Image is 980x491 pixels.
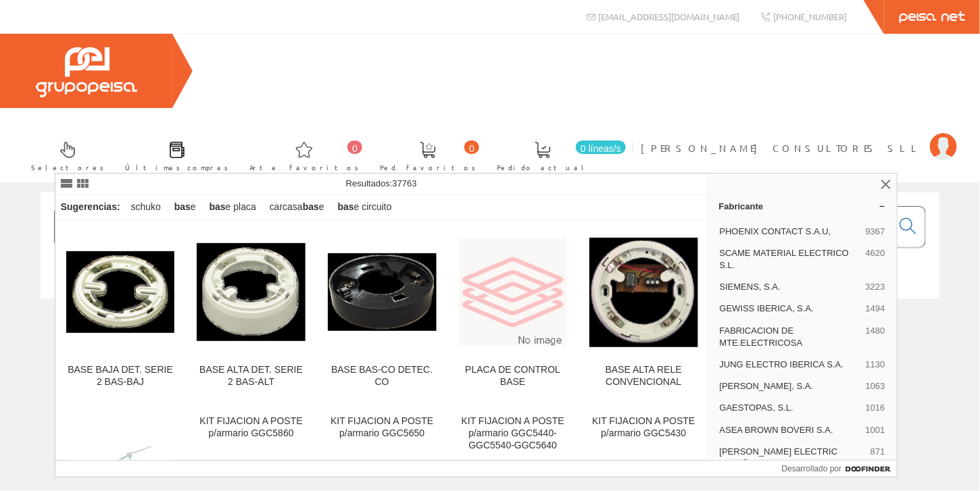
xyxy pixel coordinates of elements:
span: JUNG ELECTRO IBERICA S.A. [720,359,860,371]
span: 4620 [866,247,885,272]
span: 1063 [866,380,885,392]
a: [PERSON_NAME] CONSULTORES SLL [641,130,957,143]
div: PLACA DE CONTROL BASE [459,364,568,388]
img: BASE ALTA RELE CONVENCIONAL [589,238,698,347]
span: 1001 [866,424,885,436]
span: 3223 [866,281,885,293]
span: PHOENIX CONTACT S.A.U, [720,226,860,238]
div: KIT FIJACION A POSTE p/armario GGC5860 [197,415,305,440]
div: carcasa e [264,195,330,219]
img: Grupo Peisa [36,47,137,97]
img: BASE BAJA DET. SERIE 2 BAS-BAJ [66,251,175,333]
font: Últimas compras [125,162,228,172]
div: e placa [204,195,262,219]
font: [EMAIL_ADDRESS][DOMAIN_NAME] [599,11,740,22]
div: e circuito [333,195,397,219]
font: Selectores [31,162,104,172]
a: BASE ALTA RELE CONVENCIONAL BASE ALTA RELE CONVENCIONAL [579,221,709,404]
a: Últimas compras [112,130,235,180]
span: GAESTOPAS, S.L. [720,402,860,414]
font: 0 líneas/s [581,143,621,154]
strong: bas [338,201,354,212]
font: Ped. favoritos [380,162,476,172]
span: 1494 [866,303,885,315]
font: Desarrollado por [782,464,842,473]
a: BASE ALTA DET. SERIE 2 BAS-ALT BASE ALTA DET. SERIE 2 BAS-ALT [186,221,316,404]
span: 1480 [866,325,885,349]
span: 1016 [866,402,885,414]
font: 0 [469,143,474,154]
font: [PERSON_NAME] CONSULTORES SLL [641,142,923,154]
span: 1130 [866,359,885,371]
font: 0 [352,143,358,154]
div: BASE BAJA DET. SERIE 2 BAS-BAJ [66,364,175,388]
span: GEWISS IBERICA, S.A. [720,303,860,315]
span: Resultados: [346,178,417,188]
font: Pedido actual [497,162,589,172]
a: BASE BAS-CO DETEC. CO BASE BAS-CO DETEC. CO [317,221,447,404]
div: schuko [126,195,166,219]
a: Desarrollado por [782,461,897,477]
font: [PHONE_NUMBER] [773,11,847,22]
img: BASE BAS-CO DETEC. CO [328,253,437,331]
a: Selectores [18,130,111,180]
div: KIT FIJACION A POSTE p/armario GGC5430 [589,415,698,440]
span: [PERSON_NAME] ELECTRIC ESPAÑA, [GEOGRAPHIC_DATA] [720,446,865,470]
font: Arte. favoritos [249,162,359,172]
span: 871 [871,446,885,470]
div: BASE ALTA RELE CONVENCIONAL [589,364,698,388]
span: SIEMENS, S.A. [720,281,860,293]
img: PLACA DE CONTROL BASE [459,238,568,346]
div: BASE ALTA DET. SERIE 2 BAS-ALT [197,364,305,388]
a: BASE BAJA DET. SERIE 2 BAS-BAJ BASE BAJA DET. SERIE 2 BAS-BAJ [55,221,186,404]
a: PLACA DE CONTROL BASE PLACA DE CONTROL BASE [448,221,579,404]
div: e [169,195,201,219]
strong: bas [210,201,226,212]
div: Sugerencias: [55,198,123,217]
span: ASEA BROWN BOVERI S.A. [720,424,860,436]
span: SCAME MATERIAL ELECTRICO S.L. [720,247,860,272]
span: 37763 [392,178,416,188]
div: KIT FIJACION A POSTE p/armario GGC5650 [328,415,437,440]
span: FABRICACION DE MTE.ELECTRICOSA [720,325,860,349]
span: [PERSON_NAME], S.A. [720,380,860,392]
div: BASE BAS-CO DETEC. CO [328,364,437,388]
strong: bas [174,201,191,212]
div: KIT FIJACION A POSTE p/armario GGC5440-GGC5540-GGC5640 [459,415,568,452]
img: BASE ALTA DET. SERIE 2 BAS-ALT [197,243,305,341]
a: Fabricante [708,195,897,217]
span: 9367 [866,226,885,238]
strong: bas [303,201,319,212]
